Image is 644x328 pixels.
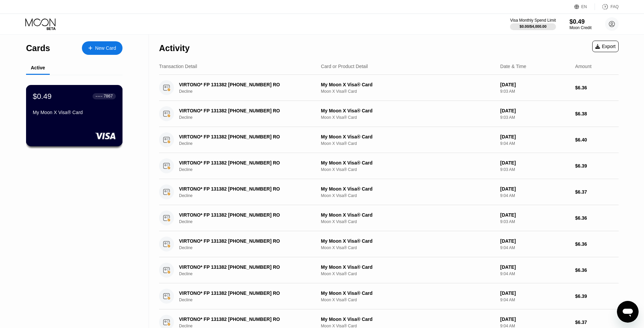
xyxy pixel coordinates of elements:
div: $6.36 [575,215,619,221]
div: Moon X Visa® Card [321,271,495,276]
div: Moon X Visa® Card [321,193,495,198]
div: Activity [159,43,190,53]
div: My Moon X Visa® Card [321,134,495,139]
div: VIRTONO* FP 131382 [PHONE_NUMBER] RO [179,264,310,270]
div: My Moon X Visa® Card [321,212,495,218]
div: VIRTONO* FP 131382 [PHONE_NUMBER] RODeclineMy Moon X Visa® CardMoon X Visa® Card[DATE]9:04 AM$6.40 [159,127,619,153]
div: FAQ [595,3,619,10]
div: [DATE] [500,316,570,322]
div: My Moon X Visa® Card [321,264,495,270]
div: 9:03 AM [500,115,570,120]
div: 9:03 AM [500,167,570,172]
div: VIRTONO* FP 131382 [PHONE_NUMBER] RO [179,238,310,244]
div: 9:04 AM [500,141,570,146]
div: 9:04 AM [500,271,570,276]
div: New Card [95,45,116,51]
div: VIRTONO* FP 131382 [PHONE_NUMBER] RODeclineMy Moon X Visa® CardMoon X Visa® Card[DATE]9:03 AM$6.36 [159,205,619,231]
div: VIRTONO* FP 131382 [PHONE_NUMBER] RO [179,134,310,139]
div: Decline [179,115,320,120]
div: Date & Time [500,64,526,69]
div: 9:04 AM [500,245,570,250]
div: 7867 [104,94,113,99]
div: VIRTONO* FP 131382 [PHONE_NUMBER] RO [179,108,310,113]
div: VIRTONO* FP 131382 [PHONE_NUMBER] RODeclineMy Moon X Visa® CardMoon X Visa® Card[DATE]9:04 AM$6.39 [159,283,619,309]
div: FAQ [610,4,619,9]
div: EN [574,3,595,10]
div: VIRTONO* FP 131382 [PHONE_NUMBER] RO [179,290,310,296]
div: VIRTONO* FP 131382 [PHONE_NUMBER] RODeclineMy Moon X Visa® CardMoon X Visa® Card[DATE]9:04 AM$6.36 [159,257,619,283]
div: ● ● ● ● [96,95,103,97]
div: Active [31,65,45,70]
div: My Moon X Visa® Card [321,186,495,192]
div: My Moon X Visa® Card [321,238,495,244]
div: Decline [179,245,320,250]
div: $6.39 [575,293,619,299]
div: Moon X Visa® Card [321,115,495,120]
div: Decline [179,219,320,224]
div: My Moon X Visa® Card [33,110,116,115]
div: Moon X Visa® Card [321,167,495,172]
div: VIRTONO* FP 131382 [PHONE_NUMBER] RO [179,82,310,87]
div: $0.49● ● ● ●7867My Moon X Visa® Card [26,85,122,146]
div: My Moon X Visa® Card [321,290,495,296]
div: Visa Monthly Spend Limit$0.00/$4,000.00 [510,18,556,30]
iframe: Button to launch messaging window [617,301,639,323]
div: New Card [82,41,123,55]
div: $0.49Moon Credit [570,18,592,30]
div: VIRTONO* FP 131382 [PHONE_NUMBER] RO [179,186,310,192]
div: 9:04 AM [500,298,570,302]
div: $6.36 [575,85,619,90]
div: [DATE] [500,264,570,270]
div: Moon X Visa® Card [321,219,495,224]
div: Cards [26,43,50,53]
div: 9:03 AM [500,89,570,94]
div: VIRTONO* FP 131382 [PHONE_NUMBER] RO [179,160,310,166]
div: [DATE] [500,290,570,296]
div: [DATE] [500,238,570,244]
div: VIRTONO* FP 131382 [PHONE_NUMBER] RODeclineMy Moon X Visa® CardMoon X Visa® Card[DATE]9:04 AM$6.37 [159,179,619,205]
div: $6.36 [575,267,619,273]
div: Moon X Visa® Card [321,298,495,302]
div: VIRTONO* FP 131382 [PHONE_NUMBER] RO [179,316,310,322]
div: [DATE] [500,108,570,113]
div: Card or Product Detail [321,64,368,69]
div: Visa Monthly Spend Limit [510,18,556,23]
div: Amount [575,64,592,69]
div: $6.37 [575,189,619,195]
div: Transaction Detail [159,64,197,69]
div: Moon X Visa® Card [321,245,495,250]
div: $0.49 [33,92,52,101]
div: Decline [179,298,320,302]
div: $6.39 [575,163,619,169]
div: VIRTONO* FP 131382 [PHONE_NUMBER] RODeclineMy Moon X Visa® CardMoon X Visa® Card[DATE]9:03 AM$6.36 [159,75,619,101]
div: VIRTONO* FP 131382 [PHONE_NUMBER] RODeclineMy Moon X Visa® CardMoon X Visa® Card[DATE]9:04 AM$6.36 [159,231,619,257]
div: [DATE] [500,186,570,192]
div: [DATE] [500,160,570,166]
div: Moon Credit [570,25,592,30]
div: VIRTONO* FP 131382 [PHONE_NUMBER] RODeclineMy Moon X Visa® CardMoon X Visa® Card[DATE]9:03 AM$6.38 [159,101,619,127]
div: My Moon X Visa® Card [321,316,495,322]
div: $6.36 [575,241,619,247]
div: [DATE] [500,82,570,87]
div: 9:03 AM [500,219,570,224]
div: $0.49 [570,18,592,25]
div: [DATE] [500,212,570,218]
div: Moon X Visa® Card [321,89,495,94]
div: Decline [179,167,320,172]
div: Moon X Visa® Card [321,141,495,146]
div: VIRTONO* FP 131382 [PHONE_NUMBER] RO [179,212,310,218]
div: Export [595,44,616,49]
div: $6.38 [575,111,619,116]
div: My Moon X Visa® Card [321,108,495,113]
div: $0.00 / $4,000.00 [519,24,547,28]
div: VIRTONO* FP 131382 [PHONE_NUMBER] RODeclineMy Moon X Visa® CardMoon X Visa® Card[DATE]9:03 AM$6.39 [159,153,619,179]
div: Export [592,41,619,52]
div: My Moon X Visa® Card [321,82,495,87]
div: Decline [179,89,320,94]
div: Decline [179,193,320,198]
div: EN [581,4,587,9]
div: [DATE] [500,134,570,139]
div: $6.37 [575,320,619,325]
div: My Moon X Visa® Card [321,160,495,166]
